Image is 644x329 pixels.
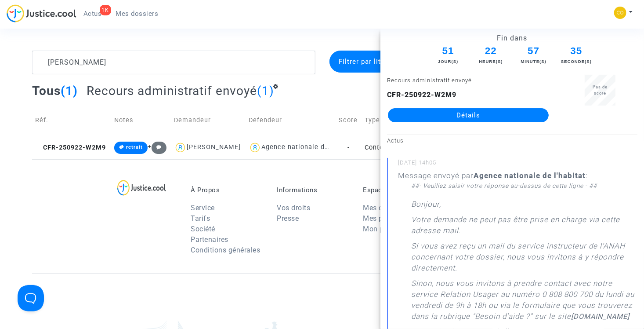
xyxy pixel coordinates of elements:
p: Informations [277,186,350,194]
span: CFR-250922-W2M9 [35,144,106,151]
span: 57 [518,44,550,58]
small: Actus [387,137,404,144]
span: Actus [83,10,102,18]
a: Partenaires [191,235,228,244]
img: 5a13cfc393247f09c958b2f13390bacc [614,7,626,19]
small: Recours administratif envoyé [387,77,472,84]
span: (1) [61,84,78,98]
span: Recours administratif envoyé [87,84,257,98]
div: [PERSON_NAME] [187,143,241,151]
iframe: Help Scout Beacon - Open [18,285,44,311]
span: Mes dossiers [116,10,159,18]
img: icon-user.svg [174,141,187,154]
td: Score [336,105,362,136]
a: Mes dossiers [109,7,166,20]
p: Bonjour, [411,199,441,214]
div: Minute(s) [518,58,550,65]
span: Tous [32,84,61,98]
p: Espace Personnel [363,186,436,194]
a: Vos droits [277,204,310,212]
img: jc-logo.svg [7,4,76,22]
span: 35 [561,44,592,58]
p: Votre demande ne peut pas être prise en charge via cette adresse mail. [411,214,637,241]
div: ##- Veuillez saisir votre réponse au-dessus de cette ligne - ## [411,181,637,190]
img: logo-lg.svg [117,180,166,196]
span: (1) [257,84,274,98]
a: Détails [388,108,549,122]
div: Fin dans [427,33,597,44]
div: Agence nationale de l'habitat [261,143,358,151]
td: Réf. [32,105,111,136]
p: Sinon, nous vous invitons à prendre contact avec notre service Relation Usager au numéro 0 808 80... [411,278,637,326]
a: Tarifs [191,214,210,223]
span: retrait [127,144,143,150]
td: Contestation du retrait de [PERSON_NAME] par l'ANAH (mandataire) [362,136,452,159]
span: + [148,143,166,150]
img: icon-user.svg [249,141,261,154]
td: Demandeur [171,105,246,136]
a: Presse [277,214,299,223]
a: Société [191,225,215,233]
a: 1KActus [76,7,109,20]
div: 1K [100,5,111,15]
span: 51 [432,44,464,58]
span: Pas de score [593,84,608,95]
b: CFR-250922-W2M9 [387,91,456,99]
a: Conditions générales [191,246,260,254]
span: Filtrer par litige [339,58,391,66]
div: Seconde(s) [561,58,592,65]
b: Agence nationale de l'habitat [474,171,586,180]
a: Mes procédures [363,214,415,223]
span: 22 [475,44,507,58]
p: À Propos [191,186,264,194]
span: - [347,144,350,151]
td: Notes [111,105,171,136]
td: Type de dossier [362,105,452,136]
td: Defendeur [246,105,336,136]
a: [DOMAIN_NAME] [571,312,630,321]
a: Mon profil [363,225,397,233]
div: Jour(s) [432,58,464,65]
a: Mes dossiers [363,204,406,212]
p: Si vous avez reçu un mail du service instructeur de l’ANAH concernant votre dossier, nous vous in... [411,241,637,278]
a: Service [191,204,215,212]
div: Heure(s) [475,58,507,65]
small: [DATE] 14h05 [398,159,637,170]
